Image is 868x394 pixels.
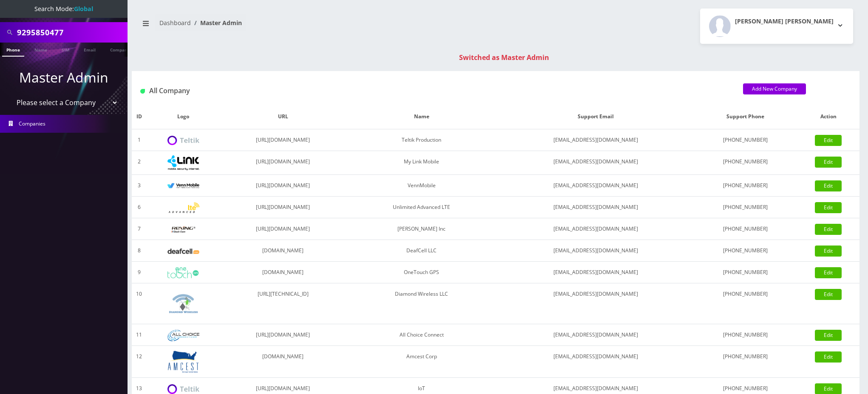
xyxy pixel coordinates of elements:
img: DeafCell LLC [167,248,199,254]
a: Edit [815,267,842,278]
a: Phone [2,43,24,57]
a: Dashboard [159,19,191,27]
td: [PHONE_NUMBER] [694,197,797,218]
td: [EMAIL_ADDRESS][DOMAIN_NAME] [497,218,694,240]
td: Diamond Wireless LLC [346,283,497,324]
img: Teltik Production [167,136,199,146]
th: Logo [146,104,220,129]
td: 6 [132,197,146,218]
td: 1 [132,129,146,151]
nav: breadcrumb [138,14,489,38]
a: SIM [57,43,74,56]
a: Company [106,43,134,56]
li: Master Admin [191,18,242,27]
td: 12 [132,346,146,378]
a: Email [79,43,100,56]
a: Edit [815,351,842,363]
td: [EMAIL_ADDRESS][DOMAIN_NAME] [497,346,694,378]
img: IoT [167,384,199,394]
a: Edit [815,135,842,146]
td: 10 [132,283,146,324]
th: Support Phone [694,104,797,129]
td: [DOMAIN_NAME] [220,240,346,262]
span: Companies [19,120,45,127]
td: 3 [132,175,146,197]
th: ID [132,104,146,129]
h1: All Company [140,87,730,95]
td: [PHONE_NUMBER] [694,218,797,240]
td: [URL][DOMAIN_NAME] [220,129,346,151]
td: [PHONE_NUMBER] [694,175,797,197]
td: [PHONE_NUMBER] [694,262,797,283]
img: Diamond Wireless LLC [167,288,199,320]
img: All Choice Connect [167,330,199,341]
td: [URL][TECHNICAL_ID] [220,283,346,324]
td: [DOMAIN_NAME] [220,262,346,283]
a: Edit [815,224,842,235]
td: [PHONE_NUMBER] [694,324,797,346]
td: 2 [132,151,146,175]
td: [PERSON_NAME] Inc [346,218,497,240]
td: VennMobile [346,175,497,197]
a: Edit [815,330,842,341]
td: 11 [132,324,146,346]
th: Name [346,104,497,129]
td: [EMAIL_ADDRESS][DOMAIN_NAME] [497,197,694,218]
h2: [PERSON_NAME] [PERSON_NAME] [735,18,834,25]
td: [DOMAIN_NAME] [220,346,346,378]
td: [EMAIL_ADDRESS][DOMAIN_NAME] [497,324,694,346]
td: OneTouch GPS [346,262,497,283]
td: [URL][DOMAIN_NAME] [220,218,346,240]
img: Unlimited Advanced LTE [167,203,199,213]
td: [EMAIL_ADDRESS][DOMAIN_NAME] [497,262,694,283]
div: Switched as Master Admin [140,52,868,63]
td: [URL][DOMAIN_NAME] [220,324,346,346]
a: Add New Company [743,83,806,94]
td: 9 [132,262,146,283]
td: [URL][DOMAIN_NAME] [220,197,346,218]
a: Edit [815,289,842,300]
td: DeafCell LLC [346,240,497,262]
td: All Choice Connect [346,324,497,346]
td: Teltik Production [346,129,497,151]
td: [URL][DOMAIN_NAME] [220,151,346,175]
td: [EMAIL_ADDRESS][DOMAIN_NAME] [497,129,694,151]
td: [URL][DOMAIN_NAME] [220,175,346,197]
img: Amcest Corp [167,350,199,373]
th: Support Email [497,104,694,129]
td: [EMAIL_ADDRESS][DOMAIN_NAME] [497,151,694,175]
a: Edit [815,202,842,213]
a: Name [30,43,51,56]
a: Edit [815,157,842,168]
td: [PHONE_NUMBER] [694,346,797,378]
span: Search Mode: [34,5,93,13]
img: OneTouch GPS [167,267,199,278]
img: VennMobile [167,183,199,189]
td: [PHONE_NUMBER] [694,240,797,262]
td: [PHONE_NUMBER] [694,151,797,175]
strong: Global [74,5,93,13]
td: [PHONE_NUMBER] [694,283,797,324]
button: [PERSON_NAME] [PERSON_NAME] [700,9,853,44]
input: Search All Companies [17,24,125,40]
td: My Link Mobile [346,151,497,175]
th: Action [797,104,859,129]
img: My Link Mobile [167,155,199,170]
th: URL [220,104,346,129]
td: [PHONE_NUMBER] [694,129,797,151]
td: 7 [132,218,146,240]
a: Edit [815,180,842,191]
td: [EMAIL_ADDRESS][DOMAIN_NAME] [497,240,694,262]
td: Amcest Corp [346,346,497,378]
td: [EMAIL_ADDRESS][DOMAIN_NAME] [497,283,694,324]
img: Rexing Inc [167,226,199,234]
td: 8 [132,240,146,262]
a: Edit [815,246,842,257]
td: [EMAIL_ADDRESS][DOMAIN_NAME] [497,175,694,197]
img: All Company [140,89,145,94]
td: Unlimited Advanced LTE [346,197,497,218]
